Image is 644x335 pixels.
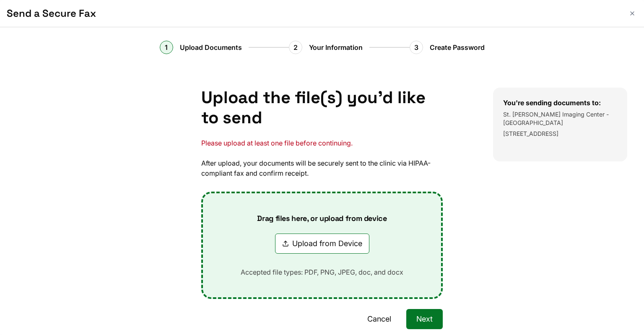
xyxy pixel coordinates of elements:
[7,7,621,20] h1: Send a Secure Fax
[160,41,173,54] div: 1
[201,138,443,148] div: Please upload at least one file before continuing.
[503,98,617,108] h3: You're sending documents to:
[244,213,400,223] p: Drag files here, or upload from device
[201,158,443,178] p: After upload, your documents will be securely sent to the clinic via HIPAA-compliant fax and conf...
[180,42,242,52] span: Upload Documents
[227,267,417,277] p: Accepted file types: PDF, PNG, JPEG, doc, and docx
[503,130,617,138] p: [STREET_ADDRESS]
[410,41,423,54] div: 3
[309,42,363,52] span: Your Information
[201,88,443,128] h1: Upload the file(s) you'd like to send
[275,234,369,254] button: Upload from Device
[430,42,485,52] span: Create Password
[627,8,637,18] button: Close
[289,41,302,54] div: 2
[357,309,401,329] button: Cancel
[503,110,617,127] p: St. [PERSON_NAME] Imaging Center - [GEOGRAPHIC_DATA]
[406,309,443,329] button: Next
